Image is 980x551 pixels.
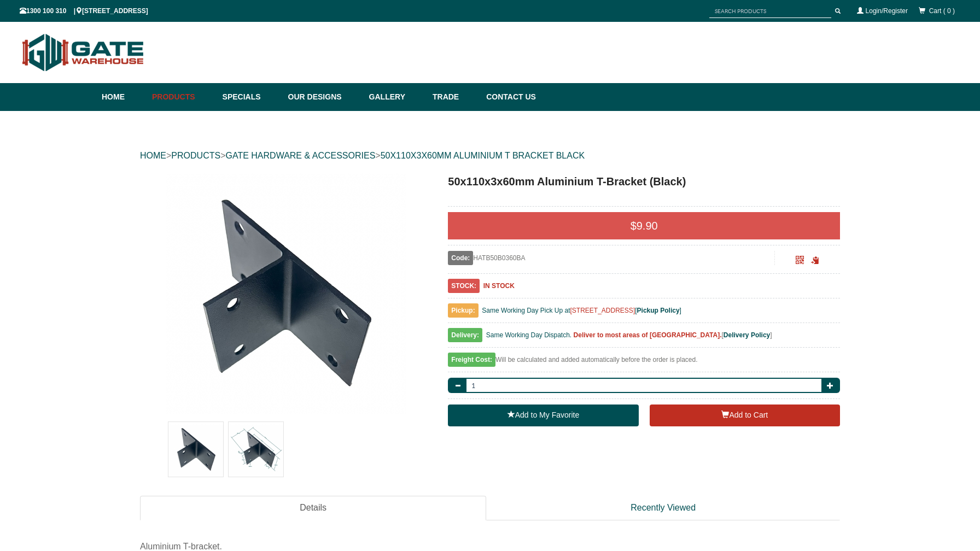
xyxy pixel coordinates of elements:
[724,331,770,339] a: Delivery Policy
[147,83,217,111] a: Products
[811,256,819,265] span: Click to copy the URL
[166,173,406,414] img: 50x110x3x60mm Aluminium T-Bracket (Black) - - Gate Warehouse
[481,83,536,111] a: Contact Us
[171,151,220,160] a: PRODUCTS
[448,173,840,190] h1: 50x110x3x60mm Aluminium T-Bracket (Black)
[486,496,840,520] a: Recently Viewed
[448,212,840,239] div: $
[217,83,283,111] a: Specials
[709,4,831,18] input: SEARCH PRODUCTS
[448,251,774,265] div: HATB50B0360BA
[102,83,147,111] a: Home
[448,353,840,372] div: Will be calculated and added automatically before the order is placed.
[381,151,585,160] a: 50X110X3X60MM ALUMINIUM T BRACKET BLACK
[283,83,364,111] a: Our Designs
[448,328,482,342] span: Delivery:
[448,279,480,293] span: STOCK:
[20,7,148,15] span: 1300 100 310 | [STREET_ADDRESS]
[483,282,515,290] b: IN STOCK
[866,7,908,15] a: Login/Register
[141,173,430,414] a: 50x110x3x60mm Aluminium T-Bracket (Black) - - Gate Warehouse
[448,329,840,348] div: [ ]
[364,83,427,111] a: Gallery
[448,353,495,367] span: Freight Cost:
[574,331,722,339] b: Deliver to most areas of [GEOGRAPHIC_DATA].
[448,251,473,265] span: Code:
[637,307,680,314] a: Pickup Policy
[448,405,638,426] a: Add to My Favorite
[637,220,658,232] span: 9.90
[482,307,681,314] span: Same Working Day Pick Up at [ ]
[140,151,166,160] a: HOME
[650,405,840,426] button: Add to Cart
[929,7,955,15] span: Cart ( 0 )
[140,496,486,520] a: Details
[229,422,283,477] img: 50x110x3x60mm Aluminium T-Bracket (Black)
[570,307,635,314] a: [STREET_ADDRESS]
[796,257,804,265] a: Click to enlarge and scan to share.
[486,331,572,339] span: Same Working Day Dispatch.
[225,151,375,160] a: GATE HARDWARE & ACCESSORIES
[448,303,478,318] span: Pickup:
[20,27,147,78] img: Gate Warehouse
[140,138,840,173] div: > > >
[168,422,223,477] img: 50x110x3x60mm Aluminium T-Bracket (Black)
[427,83,481,111] a: Trade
